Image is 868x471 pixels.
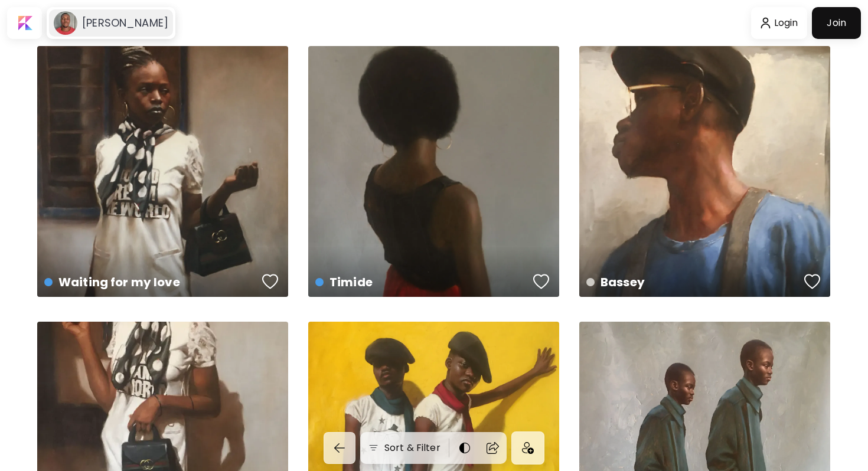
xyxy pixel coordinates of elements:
[812,7,861,39] a: Join
[324,432,360,464] a: back
[315,273,529,291] h4: Timide
[384,441,440,455] h6: Sort & Filter
[259,270,282,293] button: favorites
[579,46,830,297] a: Basseyfavoriteshttps://cdn.kaleido.art/CDN/Artwork/12233/Primary/medium.webp?updated=48255
[324,432,355,464] button: back
[530,270,553,293] button: favorites
[308,46,559,297] a: Timidefavoriteshttps://cdn.kaleido.art/CDN/Artwork/12236/Primary/medium.webp?updated=48271
[586,273,800,291] h4: Bassey
[801,270,824,293] button: favorites
[44,273,258,291] h4: Waiting for my love
[522,442,534,454] img: icon
[82,16,168,30] h6: [PERSON_NAME]
[37,46,288,297] a: Waiting for my lovefavoriteshttps://cdn.kaleido.art/CDN/Artwork/12237/Primary/medium.webp?updated...
[332,441,347,455] img: back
